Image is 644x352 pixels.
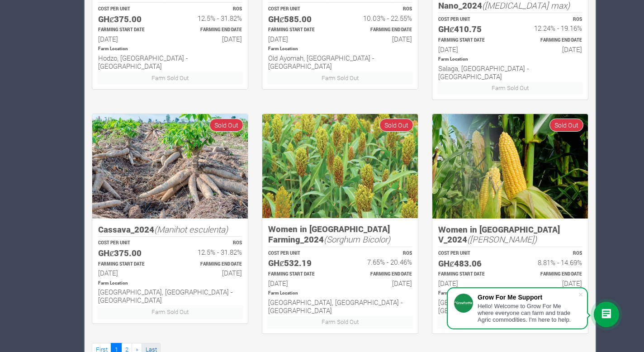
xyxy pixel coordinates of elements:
[178,14,242,22] h6: 12.5% - 31.82%
[98,288,242,304] h6: [GEOGRAPHIC_DATA], [GEOGRAPHIC_DATA] - [GEOGRAPHIC_DATA]
[268,6,332,13] p: COST PER UNIT
[432,114,588,219] img: growforme image
[178,248,242,256] h6: 12.5% - 31.82%
[98,46,242,52] p: Location of Farm
[98,35,162,43] h6: [DATE]
[98,261,162,268] p: Estimated Farming Start Date
[348,271,412,278] p: Estimated Farming End Date
[348,14,412,22] h6: 10.03% - 22.55%
[178,269,242,277] h6: [DATE]
[178,261,242,268] p: Estimated Farming End Date
[98,240,162,247] p: COST PER UNIT
[438,24,502,34] h5: GHȼ410.75
[518,24,582,32] h6: 12.24% - 19.16%
[268,35,332,43] h6: [DATE]
[98,269,162,277] h6: [DATE]
[268,298,412,314] h6: [GEOGRAPHIC_DATA], [GEOGRAPHIC_DATA] - [GEOGRAPHIC_DATA]
[178,240,242,247] p: ROS
[268,54,412,70] h6: Old Ayomah, [GEOGRAPHIC_DATA] - [GEOGRAPHIC_DATA]
[518,279,582,287] h6: [DATE]
[438,258,502,269] h5: GHȼ483.06
[348,250,412,257] p: ROS
[438,37,502,44] p: Estimated Farming Start Date
[98,6,162,13] p: COST PER UNIT
[478,294,578,301] div: Grow For Me Support
[438,250,502,257] p: COST PER UNIT
[178,35,242,43] h6: [DATE]
[268,224,412,244] h5: Women in [GEOGRAPHIC_DATA] Farming_2024
[518,250,582,257] p: ROS
[98,224,242,235] h5: Cassava_2024
[467,233,537,245] i: ([PERSON_NAME])
[438,224,582,245] h5: Women in [GEOGRAPHIC_DATA] V_2024
[324,233,390,245] i: (Sorghum Bicolor)
[518,271,582,278] p: Estimated Farming End Date
[98,54,242,70] h6: Hodzo, [GEOGRAPHIC_DATA] - [GEOGRAPHIC_DATA]
[379,119,413,132] span: Sold Out
[98,280,242,287] p: Location of Farm
[438,56,582,63] p: Location of Farm
[268,271,332,278] p: Estimated Farming Start Date
[348,279,412,287] h6: [DATE]
[348,35,412,43] h6: [DATE]
[518,16,582,23] p: ROS
[438,271,502,278] p: Estimated Farming Start Date
[178,6,242,13] p: ROS
[209,119,243,132] span: Sold Out
[518,258,582,266] h6: 8.81% - 14.69%
[154,224,228,235] i: (Manihot esculenta)
[268,27,332,33] p: Estimated Farming Start Date
[438,16,502,23] p: COST PER UNIT
[549,119,583,132] span: Sold Out
[518,45,582,53] h6: [DATE]
[518,37,582,44] p: Estimated Farming End Date
[268,46,412,52] p: Location of Farm
[348,27,412,33] p: Estimated Farming End Date
[268,290,412,297] p: Location of Farm
[438,290,582,297] p: Location of Farm
[438,64,582,81] h6: Salaga, [GEOGRAPHIC_DATA] - [GEOGRAPHIC_DATA]
[98,14,162,24] h5: GHȼ375.00
[478,303,578,323] div: Hello! Welcome to Grow For Me where everyone can farm and trade Agric commodities. I'm here to help.
[268,279,332,287] h6: [DATE]
[268,250,332,257] p: COST PER UNIT
[438,279,502,287] h6: [DATE]
[92,114,248,219] img: growforme image
[98,27,162,33] p: Estimated Farming Start Date
[262,114,418,218] img: growforme image
[268,14,332,24] h5: GHȼ585.00
[438,45,502,53] h6: [DATE]
[348,258,412,266] h6: 7.65% - 20.46%
[178,27,242,33] p: Estimated Farming End Date
[268,258,332,268] h5: GHȼ532.19
[438,298,582,314] h6: [GEOGRAPHIC_DATA], [GEOGRAPHIC_DATA] - [GEOGRAPHIC_DATA]
[348,6,412,13] p: ROS
[98,248,162,258] h5: GHȼ375.00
